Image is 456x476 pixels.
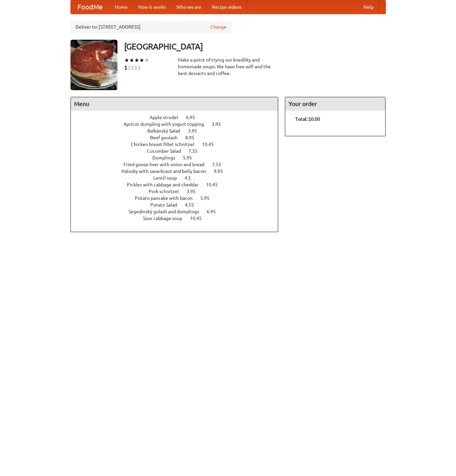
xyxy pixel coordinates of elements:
[153,175,203,181] a: Lentil soup 4.5
[153,175,184,181] span: Lentil soup
[185,135,201,140] span: 8.95
[150,135,184,140] span: Beef goulash
[71,97,278,111] h4: Menu
[202,142,220,147] span: 10.45
[186,115,202,120] span: 6.95
[200,195,216,201] span: 5.95
[143,216,189,221] span: Sour cabbage soup
[121,169,213,174] span: Halusky with sauerkraut and belly bacon
[127,182,205,187] span: Pickles with cabbage and cheddar
[285,97,385,111] h4: Your order
[131,142,201,147] span: Chicken breast fillet schnitzel
[131,142,226,147] a: Chicken breast fillet schnitzel 10.45
[70,21,232,33] div: Deliver to: [STREET_ADDRESS]
[147,128,209,134] a: Balkánský Salad 3.95
[189,148,204,154] span: 7.55
[295,116,320,122] b: Total: $0.00
[124,57,129,64] li: ★
[150,202,206,208] a: Potato Salad 4.55
[139,57,144,64] li: ★
[206,182,224,187] span: 10.45
[212,162,228,167] span: 7.55
[147,128,187,134] span: Balkánský Salad
[190,216,208,221] span: 10.45
[134,57,139,64] li: ★
[187,189,202,194] span: 3.95
[135,195,199,201] span: Potato pancake with bacon
[127,182,230,187] a: Pickles with cabbage and cheddar 10.45
[149,189,186,194] span: Pork schnitzel
[150,202,184,208] span: Potato Salad
[183,155,199,160] span: 5.95
[207,0,247,14] a: Recipe videos
[123,162,211,167] span: Fried goose liver with onion and bread
[178,57,278,77] div: Make a point of trying our knedlíky and homemade soups. We have free wifi and the best desserts a...
[147,148,210,154] a: Cucumber Salad 7.55
[144,57,149,64] li: ★
[210,24,226,30] a: Change
[150,115,185,120] span: Apple strudel
[123,121,233,127] a: Apricot dumpling with yogurt topping 3.95
[71,0,109,14] a: FoodMe
[214,169,230,174] span: 9.95
[152,155,182,160] span: Dumplings
[129,57,134,64] li: ★
[147,148,188,154] span: Cucumber Salad
[143,216,214,221] a: Sour cabbage soup 10.45
[133,0,171,14] a: How it works
[128,64,131,71] li: $
[109,0,133,14] a: Home
[123,162,234,167] a: Fried goose liver with onion and bread 7.55
[124,40,386,53] h3: [GEOGRAPHIC_DATA]
[129,209,228,214] a: Segedínský gulash and dumplings 6.95
[129,209,206,214] span: Segedínský gulash and dumplings
[185,175,198,181] span: 4.5
[212,121,227,127] span: 3.95
[135,195,222,201] a: Potato pancake with bacon 5.95
[150,115,207,120] a: Apple strudel 6.95
[171,0,207,14] a: Who we are
[152,155,204,160] a: Dumplings 5.95
[70,40,117,90] img: angular.jpg
[138,64,141,71] li: $
[121,169,235,174] a: Halusky with sauerkraut and belly bacon 9.95
[134,64,138,71] li: $
[207,209,222,214] span: 6.95
[149,189,208,194] a: Pork schnitzel 3.95
[188,128,204,134] span: 3.95
[124,64,128,71] li: $
[123,121,211,127] span: Apricot dumpling with yogurt topping
[150,135,207,140] a: Beef goulash 8.95
[185,202,201,208] span: 4.55
[358,0,379,14] a: Help
[131,64,134,71] li: $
